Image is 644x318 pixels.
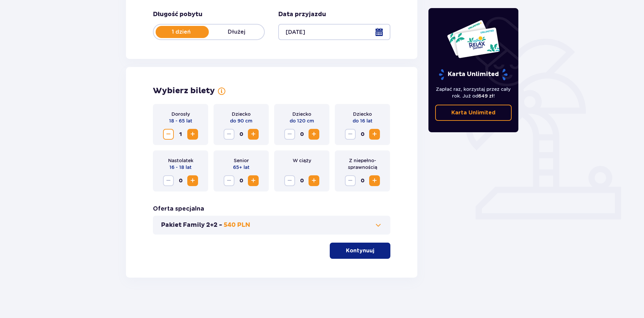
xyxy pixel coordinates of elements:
[451,109,495,116] p: Karta Unlimited
[153,86,215,96] p: Wybierz bilety
[330,243,390,259] button: Kontynuuj
[278,10,326,19] p: Data przyjazdu
[154,28,209,36] p: 1 dzień
[284,175,295,186] button: Decrease
[345,175,356,186] button: Decrease
[175,129,186,140] span: 1
[232,111,251,117] p: Dziecko
[296,175,307,186] span: 0
[209,28,264,36] p: Dłużej
[161,221,382,229] button: Pakiet Family 2+2 -540 PLN
[169,117,192,124] p: 18 - 65 lat
[153,10,202,19] p: Długość pobytu
[284,129,295,140] button: Decrease
[435,86,512,99] p: Zapłać raz, korzystaj przez cały rok. Już od !
[236,129,247,140] span: 0
[340,157,385,171] p: Z niepełno­sprawnością
[290,117,314,124] p: do 120 cm
[187,129,198,140] button: Increase
[168,157,193,164] p: Nastolatek
[309,175,319,186] button: Increase
[175,175,186,186] span: 0
[357,175,368,186] span: 0
[171,111,190,117] p: Dorosły
[438,69,508,80] p: Karta Unlimited
[163,175,174,186] button: Decrease
[292,111,311,117] p: Dziecko
[296,129,307,140] span: 0
[435,105,512,121] a: Karta Unlimited
[478,93,493,99] span: 649 zł
[346,247,374,254] p: Kontynuuj
[309,129,319,140] button: Increase
[353,117,373,124] p: do 16 lat
[224,221,250,229] p: 540 PLN
[169,164,192,171] p: 16 - 18 lat
[369,175,380,186] button: Increase
[345,129,356,140] button: Decrease
[187,175,198,186] button: Increase
[233,164,250,171] p: 65+ lat
[369,129,380,140] button: Increase
[224,175,234,186] button: Decrease
[248,175,259,186] button: Increase
[224,129,234,140] button: Decrease
[236,175,247,186] span: 0
[234,157,249,164] p: Senior
[293,157,311,164] p: W ciąży
[248,129,259,140] button: Increase
[357,129,368,140] span: 0
[230,117,252,124] p: do 90 cm
[161,221,222,229] p: Pakiet Family 2+2 -
[153,205,204,213] p: Oferta specjalna
[353,111,372,117] p: Dziecko
[163,129,174,140] button: Decrease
